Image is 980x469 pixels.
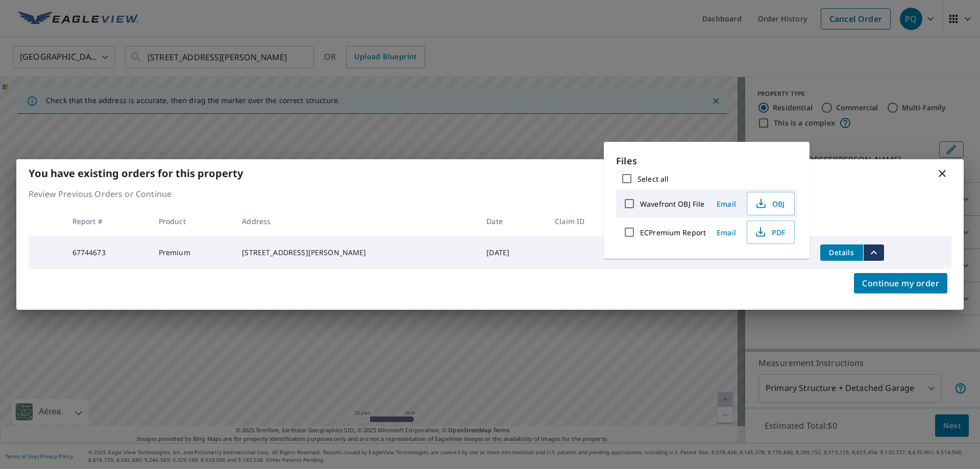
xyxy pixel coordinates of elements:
[710,196,743,212] button: Email
[854,273,947,293] button: Continue my order
[29,166,243,180] b: You have existing orders for this property
[747,220,795,244] button: PDF
[753,198,786,210] span: OBJ
[151,236,234,269] td: Premium
[862,276,939,290] span: Continue my order
[638,174,669,184] label: Select all
[151,206,234,236] th: Product
[753,226,786,238] span: PDF
[234,206,478,236] th: Address
[640,228,706,237] label: ECPremium Report
[747,192,795,215] button: OBJ
[547,206,627,236] th: Claim ID
[29,188,951,200] p: Review Previous Orders or Continue
[863,244,884,261] button: filesDropdownBtn-67744673
[820,244,863,261] button: detailsBtn-67744673
[64,206,151,236] th: Report #
[478,236,547,269] td: [DATE]
[714,199,739,209] span: Email
[640,199,704,209] label: Wavefront OBJ File
[64,236,151,269] td: 67744673
[616,154,797,168] p: Files
[714,228,739,237] span: Email
[242,248,470,258] div: [STREET_ADDRESS][PERSON_NAME]
[478,206,547,236] th: Date
[826,248,857,257] span: Details
[710,225,743,240] button: Email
